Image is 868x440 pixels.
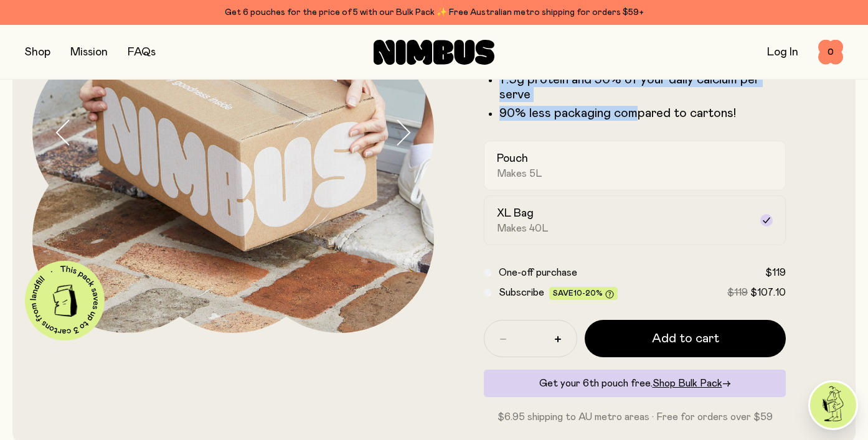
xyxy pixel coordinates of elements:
[484,370,786,397] div: Get your 6th pouch free.
[497,206,534,221] h2: XL Bag
[653,378,722,388] span: Shop Bulk Pack
[497,151,528,166] h2: Pouch
[810,382,856,428] img: agent
[765,268,786,278] span: $119
[484,410,786,424] p: $6.95 shipping to AU metro areas · Free for orders over $59
[499,288,544,297] span: Subscribe
[44,280,86,322] img: illustration-carton.png
[573,289,603,297] span: 10-20%
[499,106,786,121] p: 90% less packaging compared to cartons!
[497,222,549,235] span: Makes 40L
[652,330,719,347] span: Add to cart
[70,47,108,58] a: Mission
[25,5,843,20] div: Get 6 pouches for the price of 5 with our Bulk Pack ✨ Free Australian metro shipping for orders $59+
[818,40,843,65] button: 0
[497,167,542,180] span: Makes 5L
[553,289,614,299] span: Save
[499,268,577,278] span: One-off purchase
[767,47,798,58] a: Log In
[750,288,786,297] span: $107.10
[727,288,748,297] span: $119
[653,378,731,388] a: Shop Bulk Pack→
[499,72,786,102] li: 7.5g protein and 30% of your daily calcium per serve
[128,47,156,58] a: FAQs
[585,320,786,357] button: Add to cart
